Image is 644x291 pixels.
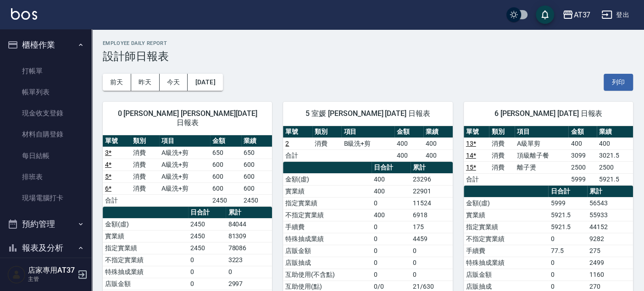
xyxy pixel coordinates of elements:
[226,278,272,290] td: 2997
[411,245,452,257] td: 0
[103,135,131,147] th: 單號
[568,173,597,185] td: 5999
[103,266,188,278] td: 特殊抽成業績
[372,233,411,245] td: 0
[226,266,272,278] td: 0
[283,209,372,221] td: 不指定實業績
[114,109,261,127] span: 0 [PERSON_NAME] [PERSON_NAME][DATE] 日報表
[159,182,210,194] td: A級洗+剪
[515,161,568,173] td: 離子燙
[515,149,568,161] td: 頂級離子餐
[188,278,226,290] td: 0
[372,221,411,233] td: 0
[283,149,312,161] td: 合計
[475,109,622,118] span: 6 [PERSON_NAME] [DATE] 日報表
[573,9,590,21] div: AT37
[131,74,160,91] button: 昨天
[103,74,131,91] button: 前天
[4,187,88,209] a: 現場電腦打卡
[103,194,131,206] td: 合計
[226,218,272,230] td: 84044
[411,257,452,269] td: 0
[4,236,88,260] button: 報表及分析
[464,245,549,257] td: 手續費
[131,147,159,159] td: 消費
[226,254,272,266] td: 3223
[188,218,226,230] td: 2450
[372,162,411,174] th: 日合計
[411,197,452,209] td: 11524
[210,135,241,147] th: 金額
[4,82,88,103] a: 帳單列表
[4,33,88,57] button: 櫃檯作業
[283,245,372,257] td: 店販金額
[597,161,633,173] td: 2500
[559,5,594,24] button: AT37
[312,126,342,138] th: 類別
[188,254,226,266] td: 0
[587,221,633,233] td: 44152
[604,74,633,91] button: 列印
[283,185,372,197] td: 實業績
[548,233,587,245] td: 0
[464,126,633,186] table: a dense table
[283,233,372,245] td: 特殊抽成業績
[372,257,411,269] td: 0
[464,173,489,185] td: 合計
[548,221,587,233] td: 5921.5
[411,173,452,185] td: 23296
[103,254,188,266] td: 不指定實業績
[283,221,372,233] td: 手續費
[131,170,159,182] td: 消費
[294,109,441,118] span: 5 室媛 [PERSON_NAME] [DATE] 日報表
[4,166,88,187] a: 排班表
[411,221,452,233] td: 175
[464,126,489,138] th: 單號
[4,60,88,82] a: 打帳單
[11,8,37,20] img: Logo
[283,173,372,185] td: 金額(虛)
[241,182,272,194] td: 600
[548,245,587,257] td: 77.5
[394,126,424,138] th: 金額
[210,159,241,170] td: 600
[597,126,633,138] th: 業績
[28,266,75,275] h5: 店家專用AT37
[188,230,226,242] td: 2450
[587,186,633,198] th: 累計
[515,126,568,138] th: 項目
[372,209,411,221] td: 400
[283,126,452,162] table: a dense table
[464,197,549,209] td: 金額(虛)
[372,173,411,185] td: 400
[464,221,549,233] td: 指定實業績
[394,137,424,149] td: 400
[4,145,88,166] a: 每日結帳
[283,197,372,209] td: 指定實業績
[159,159,210,170] td: A級洗+剪
[464,269,549,280] td: 店販金額
[515,137,568,149] td: A級單剪
[210,182,241,194] td: 600
[210,147,241,159] td: 650
[131,159,159,170] td: 消費
[241,147,272,159] td: 650
[548,186,587,198] th: 日合計
[587,257,633,269] td: 2499
[226,207,272,219] th: 累計
[489,149,515,161] td: 消費
[597,149,633,161] td: 3021.5
[568,126,597,138] th: 金額
[159,170,210,182] td: A級洗+剪
[283,257,372,269] td: 店販抽成
[587,209,633,221] td: 55933
[341,126,394,138] th: 項目
[241,194,272,206] td: 2450
[241,170,272,182] td: 600
[411,162,452,174] th: 累計
[241,135,272,147] th: 業績
[568,149,597,161] td: 3099
[548,269,587,280] td: 0
[160,74,188,91] button: 今天
[28,275,75,283] p: 主管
